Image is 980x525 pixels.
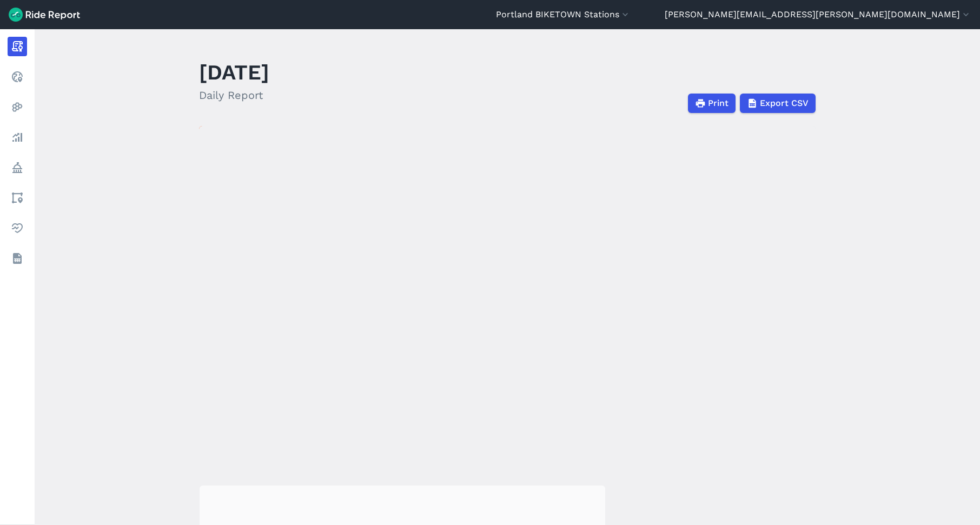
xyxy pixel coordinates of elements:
[8,97,27,117] a: Heatmaps
[8,128,27,147] a: Analyze
[708,97,729,110] span: Print
[8,67,27,87] a: Realtime
[9,8,80,22] img: Ride Report
[8,37,27,56] a: Report
[688,94,736,113] button: Print
[8,218,27,238] a: Health
[8,249,27,268] a: Datasets
[199,87,269,103] h2: Daily Report
[740,94,816,113] button: Export CSV
[665,8,971,21] button: [PERSON_NAME][EMAIL_ADDRESS][PERSON_NAME][DOMAIN_NAME]
[760,97,809,110] span: Export CSV
[496,8,631,21] button: Portland BIKETOWN Stations
[8,158,27,177] a: Policy
[8,188,27,208] a: Areas
[199,57,269,87] h1: [DATE]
